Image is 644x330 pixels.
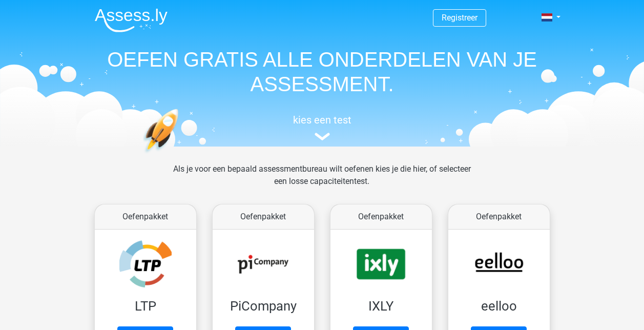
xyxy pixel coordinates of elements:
[165,163,479,200] div: Als je voor een bepaald assessmentbureau wilt oefenen kies je die hier, of selecteer een losse ca...
[87,114,558,141] a: kies een test
[143,109,218,201] img: oefenen
[87,114,558,126] h5: kies een test
[87,47,558,96] h1: OEFEN GRATIS ALLE ONDERDELEN VAN JE ASSESSMENT.
[95,8,168,32] img: Assessly
[315,133,330,140] img: assessment
[442,13,477,23] a: Registreer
